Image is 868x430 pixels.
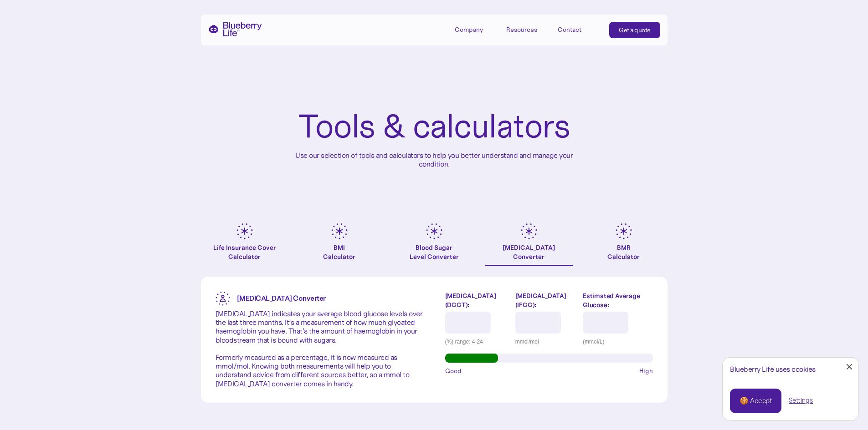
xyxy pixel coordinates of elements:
[201,223,288,266] a: Life Insurance Cover Calculator
[323,243,355,261] div: BMI Calculator
[296,223,383,266] a: BMICalculator
[730,389,781,413] a: 🍪 Accept
[445,366,462,375] span: Good
[506,22,547,37] div: Resources
[730,365,851,374] div: Blueberry Life uses cookies
[609,22,660,38] a: Get a quote
[506,26,537,34] div: Resources
[288,151,580,168] p: Use our selection of tools and calculators to help you better understand and manage your condition.
[455,26,483,34] div: Company
[639,366,653,375] span: High
[410,243,459,261] div: Blood Sugar Level Converter
[237,293,326,303] strong: [MEDICAL_DATA] Converter
[201,243,288,261] div: Life Insurance Cover Calculator
[390,223,478,266] a: Blood SugarLevel Converter
[583,337,652,346] div: (mmol/L)
[583,291,652,309] label: Estimated Average Glucose:
[558,26,581,34] div: Contact
[619,25,651,35] div: Get a quote
[515,291,576,309] label: [MEDICAL_DATA] (IFCC):
[740,396,772,406] div: 🍪 Accept
[607,243,640,261] div: BMR Calculator
[789,396,813,405] a: Settings
[840,358,858,376] a: Close Cookie Popup
[580,223,668,266] a: BMRCalculator
[455,22,496,37] div: Company
[485,223,573,266] a: [MEDICAL_DATA]Converter
[216,309,423,388] p: [MEDICAL_DATA] indicates your average blood glucose levels over the last three months. It’s a mea...
[208,22,262,36] a: home
[503,243,555,261] div: [MEDICAL_DATA] Converter
[515,337,576,346] div: mmol/mol
[445,291,508,309] label: [MEDICAL_DATA] (DCCT):
[445,337,508,346] div: (%) range: 4-24
[849,367,850,367] div: Close Cookie Popup
[298,109,570,144] h1: Tools & calculators
[558,22,599,37] a: Contact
